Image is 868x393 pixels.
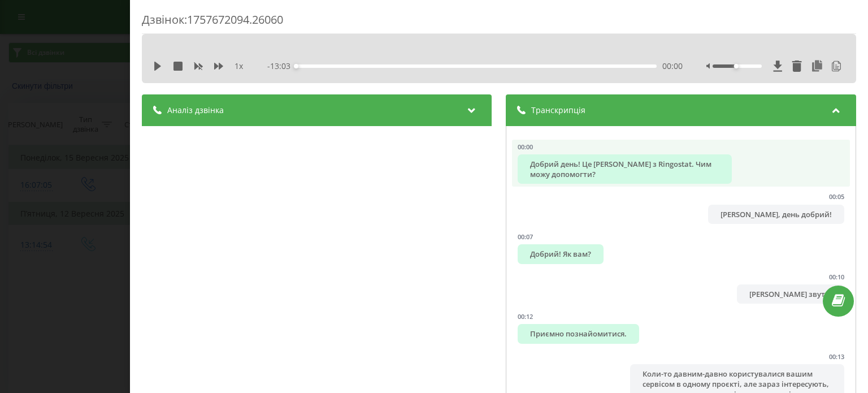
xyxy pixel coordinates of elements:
div: 00:07 [518,232,533,241]
div: 00:10 [829,273,844,281]
div: 00:00 [518,142,533,151]
div: [PERSON_NAME] звуть. [737,284,844,304]
div: 00:13 [829,352,844,361]
div: Дзвінок : 1757672094.26060 [142,12,856,34]
div: Приємно познайомитися. [518,324,640,343]
div: Accessibility label [294,64,299,68]
div: Добрий день! Це [PERSON_NAME] з Ringostat. Чим можу допомогти? [518,154,732,184]
span: 1 x [235,61,243,72]
span: Аналіз дзвінка [167,105,224,116]
div: 00:05 [829,192,844,201]
span: - 13:03 [268,61,297,72]
span: 00:00 [662,61,683,72]
div: 00:12 [518,312,533,321]
div: [PERSON_NAME], день добрий! [708,205,844,224]
span: Транскрипція [532,105,586,116]
div: Добрий! Як вам? [518,244,604,264]
div: Accessibility label [734,64,739,68]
